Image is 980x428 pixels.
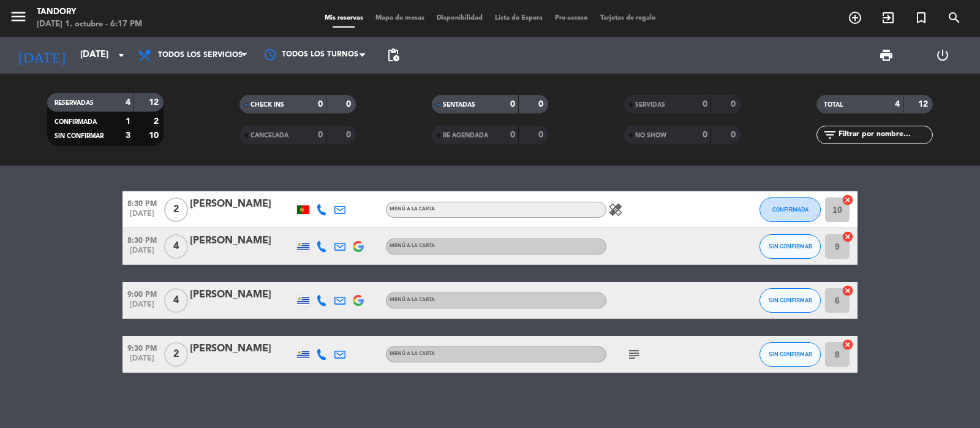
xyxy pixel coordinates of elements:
[123,354,162,369] span: [DATE]
[123,246,162,261] span: [DATE]
[123,196,162,210] span: 8:30 PM
[914,37,971,74] div: LOG OUT
[848,10,862,25] i: add_circle_outline
[842,338,854,351] i: cancel
[390,297,435,302] span: MENÚ A LA CARTA
[510,100,515,109] strong: 0
[935,48,950,63] i: power_settings_new
[190,233,294,249] div: [PERSON_NAME]
[37,18,142,31] div: [DATE] 1. octubre - 6:17 PM
[443,102,475,108] span: SENTADAS
[164,288,188,313] span: 4
[37,6,142,18] div: Tandory
[353,241,364,252] img: google-logo.png
[627,347,641,362] i: subject
[126,131,130,140] strong: 3
[190,196,294,212] div: [PERSON_NAME]
[538,100,546,109] strong: 0
[759,197,821,222] button: CONFIRMADA
[769,297,812,304] span: SIN CONFIRMAR
[9,42,74,69] i: [DATE]
[353,295,364,306] img: google-logo.png
[55,133,104,139] span: SIN CONFIRMAR
[443,132,488,139] span: RE AGENDADA
[390,243,435,248] span: MENÚ A LA CARTA
[318,100,323,109] strong: 0
[164,342,188,367] span: 2
[759,288,821,313] button: SIN CONFIRMAR
[731,131,738,139] strong: 0
[390,351,435,356] span: MENÚ A LA CARTA
[114,48,129,63] i: arrow_drop_down
[947,10,962,25] i: search
[635,102,665,108] span: SERVIDAS
[158,51,243,59] span: Todos los servicios
[386,48,401,63] span: pending_actions
[123,340,162,354] span: 9:30 PM
[9,7,28,26] i: menu
[431,15,489,21] span: Disponibilidad
[123,286,162,300] span: 9:00 PM
[346,131,353,139] strong: 0
[9,7,28,30] button: menu
[149,131,161,140] strong: 10
[635,132,666,139] span: NO SHOW
[190,287,294,303] div: [PERSON_NAME]
[369,15,431,21] span: Mapa de mesas
[154,117,161,126] strong: 2
[164,197,188,222] span: 2
[123,300,162,315] span: [DATE]
[123,232,162,246] span: 8:30 PM
[126,98,130,107] strong: 4
[769,351,812,357] span: SIN CONFIRMAR
[251,132,288,139] span: CANCELADA
[538,131,546,139] strong: 0
[769,243,812,250] span: SIN CONFIRMAR
[824,102,843,108] span: TOTAL
[895,100,900,109] strong: 4
[759,342,821,367] button: SIN CONFIRMAR
[549,15,594,21] span: Pre-acceso
[149,98,161,107] strong: 12
[759,234,821,259] button: SIN CONFIRMAR
[594,15,662,21] span: Tarjetas de regalo
[842,194,854,206] i: cancel
[914,10,929,25] i: turned_in_not
[390,207,435,212] span: MENÚ A LA CARTA
[842,231,854,243] i: cancel
[318,131,323,139] strong: 0
[608,202,623,217] i: healing
[190,341,294,357] div: [PERSON_NAME]
[123,210,162,224] span: [DATE]
[55,100,94,106] span: RESERVADAS
[510,131,515,139] strong: 0
[126,117,130,126] strong: 1
[879,48,894,63] span: print
[703,131,707,139] strong: 0
[164,234,188,259] span: 4
[703,100,707,109] strong: 0
[318,15,369,21] span: Mis reservas
[55,119,97,125] span: CONFIRMADA
[251,102,284,108] span: CHECK INS
[731,100,738,109] strong: 0
[842,285,854,297] i: cancel
[772,206,809,213] span: CONFIRMADA
[918,100,930,109] strong: 12
[837,128,932,142] input: Filtrar por nombre...
[823,128,837,142] i: filter_list
[346,100,353,109] strong: 0
[881,10,895,25] i: exit_to_app
[489,15,549,21] span: Lista de Espera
